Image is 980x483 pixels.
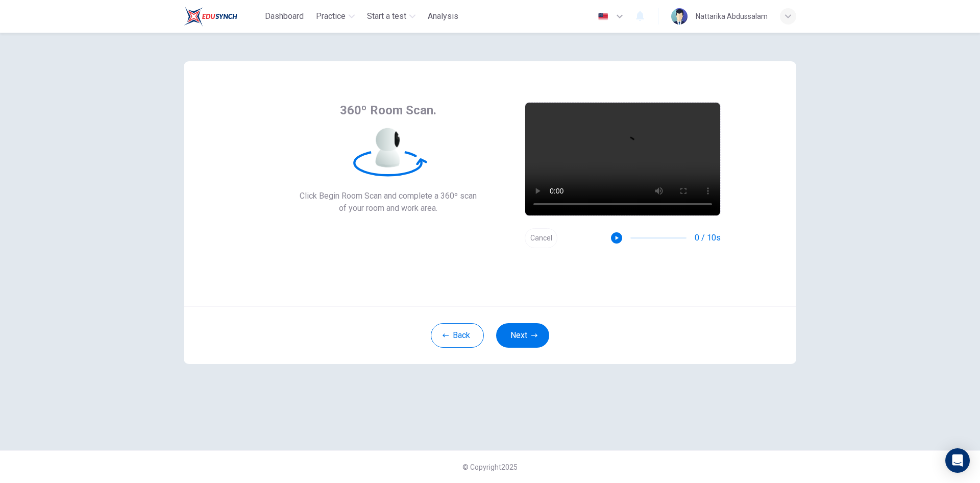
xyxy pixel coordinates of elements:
div: Nattarika Abdussalam [696,10,768,22]
button: Cancel [525,228,557,248]
button: Analysis [424,7,462,26]
div: Open Intercom Messenger [945,448,970,473]
div: You need a license to access this content [424,7,462,26]
span: 0 / 10s [695,232,721,244]
span: Analysis [428,10,458,22]
span: © Copyright 2025 [462,463,518,471]
span: of your room and work area. [300,202,477,214]
span: 360º Room Scan. [340,102,436,118]
button: Next [496,323,549,348]
span: Start a test [367,10,406,22]
button: Start a test [363,7,420,26]
img: en [597,13,609,20]
a: Train Test logo [184,6,261,27]
button: Dashboard [261,7,308,26]
button: Practice [312,7,359,26]
img: Train Test logo [184,6,237,27]
img: Profile picture [671,8,688,25]
span: Practice [316,10,346,22]
span: Click Begin Room Scan and complete a 360º scan [300,190,477,202]
span: Dashboard [265,10,304,22]
button: Back [431,323,484,348]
